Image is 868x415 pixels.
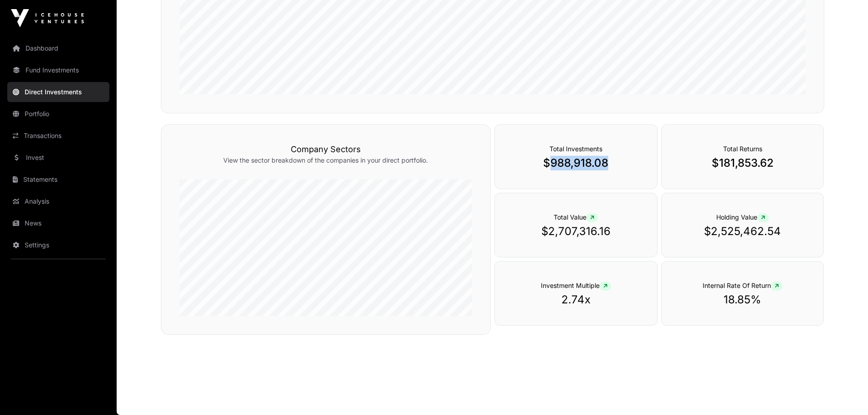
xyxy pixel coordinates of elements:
p: 2.74x [513,292,639,307]
p: $2,707,316.16 [513,224,639,239]
p: $2,525,462.54 [680,224,806,239]
a: Dashboard [7,38,109,58]
a: Portfolio [7,104,109,124]
a: Direct Investments [7,82,109,102]
p: $988,918.08 [513,156,639,170]
a: News [7,213,109,233]
p: View the sector breakdown of the companies in your direct portfolio. [180,156,472,165]
a: Transactions [7,126,109,146]
span: Holding Value [716,213,769,221]
a: Settings [7,235,109,255]
span: Internal Rate Of Return [703,282,782,289]
a: Invest [7,148,109,168]
a: Fund Investments [7,60,109,80]
img: Icehouse Ventures Logo [11,9,84,27]
p: $181,853.62 [680,156,806,170]
span: Total Value [554,213,598,221]
a: Statements [7,169,109,190]
span: Total Returns [723,145,762,153]
a: Analysis [7,191,109,211]
p: 18.85% [680,292,806,307]
span: Total Investments [550,145,602,153]
iframe: Chat Widget [822,371,868,415]
h3: Company Sectors [180,143,472,156]
span: Investment Multiple [541,282,611,289]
